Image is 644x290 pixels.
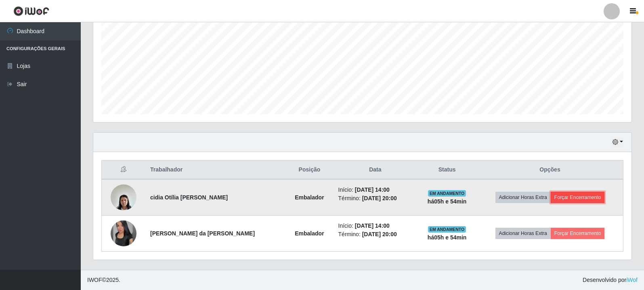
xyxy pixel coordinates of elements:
strong: [PERSON_NAME] da [PERSON_NAME] [150,230,255,237]
span: © 2025 . [87,276,120,284]
strong: há 05 h e 54 min [428,198,467,205]
span: EM ANDAMENTO [428,226,466,233]
strong: Embalador [295,194,324,201]
button: Forçar Encerramento [551,228,605,239]
span: Desenvolvido por [583,276,638,284]
th: Status [417,161,477,180]
th: Data [334,161,417,180]
time: [DATE] 20:00 [362,195,397,201]
span: EM ANDAMENTO [428,190,466,197]
time: [DATE] 20:00 [362,231,397,237]
time: [DATE] 14:00 [355,186,390,193]
strong: cidia Otília [PERSON_NAME] [150,194,228,201]
li: Início: [338,186,413,194]
time: [DATE] 14:00 [355,222,390,229]
th: Posição [285,161,333,180]
strong: Embalador [295,230,324,237]
li: Término: [338,230,413,239]
th: Opções [477,161,623,180]
img: CoreUI Logo [13,6,49,16]
img: 1690487685999.jpeg [111,180,136,214]
img: 1750472737511.jpeg [111,220,136,246]
li: Término: [338,194,413,203]
li: Início: [338,222,413,230]
span: IWOF [87,277,102,283]
strong: há 05 h e 54 min [428,234,467,241]
button: Adicionar Horas Extra [495,228,551,239]
th: Trabalhador [145,161,285,180]
button: Adicionar Horas Extra [495,192,551,203]
button: Forçar Encerramento [551,192,605,203]
a: iWof [626,277,638,283]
